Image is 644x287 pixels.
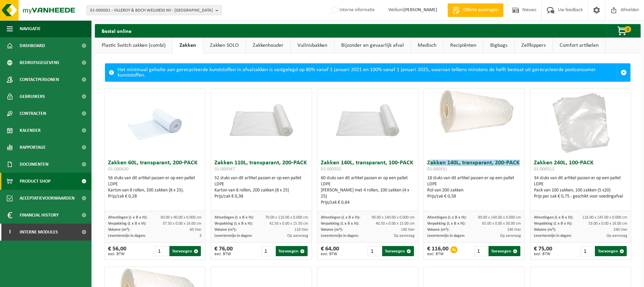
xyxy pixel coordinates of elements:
span: 01-000547 [214,167,235,172]
button: 01-000001 - VILLEROY & BOCH WELLNESS NV - [GEOGRAPHIC_DATA] [86,5,222,15]
span: Op aanvraag [500,234,521,238]
span: Interne modules [20,224,58,241]
img: 01-000552 [317,89,418,139]
span: Levertermijn in dagen: [427,234,465,238]
div: 60 stuks van dit artikel passen er op een pallet [321,175,414,206]
span: Financial History [20,207,59,224]
a: Medisch [411,38,443,53]
button: Toevoegen [382,246,414,256]
div: 18 stuks van dit artikel passen er op een pallet [427,175,521,200]
input: 1 [474,246,488,256]
span: 140 liter [507,228,521,232]
div: 52 stuks van dit artikel passen er op een pallet [214,175,308,200]
img: 01-000547 [211,89,311,139]
div: [PERSON_NAME] met 4 rollen, 100 zakken (4 x 25) [321,187,414,200]
span: Bedrijfsgegevens [20,54,59,71]
input: 1 [261,246,275,256]
button: Toevoegen [276,246,308,256]
span: Volume (m³): [214,228,236,232]
span: 60.00 x 90.00 x 0.000 cm [161,216,202,220]
span: 01-000552 [321,167,341,172]
span: 240 liter [614,228,627,232]
span: Acceptatievoorwaarden [20,190,75,207]
div: LDPE [321,181,414,187]
span: 42.50 x 0.00 x 15.50 cm [269,222,308,226]
span: 0 [624,26,631,33]
a: Zakkenhouder [246,38,290,53]
span: Kalender [20,122,41,139]
span: excl. BTW [108,252,126,256]
span: 01-000001 - VILLEROY & BOCH WELLNESS NV - [GEOGRAPHIC_DATA] [90,5,213,16]
span: Levertermijn in dagen: [214,234,252,238]
div: LDPE [108,181,202,187]
img: 01-000551 [424,89,524,139]
div: Karton van 8 rollen, 200 zakken (8 x 25). [108,187,202,193]
div: Prijs/zak € 0,28 [108,193,202,200]
span: Afmetingen (L x B x H): [534,216,573,220]
span: Levertermijn in dagen: [534,234,572,238]
label: Interne informatie [330,5,375,15]
span: Op aanvraag [287,234,308,238]
span: Documenten [20,156,48,173]
h3: Zakken 140L, transparant, 200-PACK [427,160,521,173]
input: 1 [155,246,169,256]
span: 65.00 x 0.00 x 30.00 cm [482,222,521,226]
span: I [7,224,13,241]
span: Volume (m³): [108,228,130,232]
span: Navigatie [20,20,41,37]
span: excl. BTW [321,252,339,256]
span: Afmetingen (L x B x H): [427,216,466,220]
span: excl. BTW [534,252,552,256]
a: Offerte aanvragen [448,3,503,17]
span: Contactpersonen [20,71,59,88]
span: excl. BTW [427,252,449,256]
span: Volume (m³): [534,228,556,232]
span: 01-000511 [534,167,554,172]
div: 34 stuks van dit artikel passen er op een pallet [534,175,627,200]
span: Afmetingen (L x B x H): [214,216,254,220]
span: 116.00 x 145.00 x 0.000 cm [582,216,627,220]
span: 60 liter [190,228,202,232]
a: Plastic Switch zakken (combi) [95,38,172,53]
div: Prijs/zak € 0,64 [321,200,414,206]
input: 1 [368,246,381,256]
a: Recipiënten [443,38,483,53]
div: Prijs/zak € 0,58 [427,193,521,200]
span: Levertermijn in dagen: [321,234,358,238]
h3: Zakken 240L, 100-PACK [534,160,627,173]
button: 0 [606,24,640,38]
button: Toevoegen [489,246,520,256]
span: Offerte aanvragen [461,7,500,14]
a: Vuilnisbakken [291,38,334,53]
span: 90.00 x 140.00 x 0.000 cm [372,216,415,220]
span: 40.50 x 0.00 x 15.00 cm [376,222,415,226]
div: 56 stuks van dit artikel passen er op een pallet [108,175,202,200]
div: LDPE [214,181,308,187]
div: € 116,00 [427,246,449,256]
span: Dashboard [20,37,45,54]
div: € 56,00 [108,246,126,256]
span: Product Shop [20,173,50,190]
span: 70.00 x 110.00 x 0.000 cm [265,216,308,220]
span: Gebruikers [20,88,45,105]
a: Zakken SOLO [203,38,246,53]
div: Prijs per zak € 0,75 - geschikt voor voedingafval [534,193,627,200]
a: Bigbags [483,38,514,53]
span: Verpakking (L x B x H): [534,222,572,226]
strong: [PERSON_NAME] [403,7,437,13]
span: 01-000430 [108,167,128,172]
span: Verpakking (L x B x H): [321,222,359,226]
span: Levertermijn in dagen: [108,234,146,238]
div: € 64,00 [321,246,339,256]
a: Zakken [173,38,203,53]
div: € 75,00 [534,246,552,256]
span: 90.00 x 140.00 x 0.000 cm [478,216,521,220]
div: Rol van 200 zakken [427,187,521,193]
div: LDPE [534,181,627,187]
img: 01-000511 [547,89,615,157]
button: Toevoegen [169,246,201,256]
span: Op aanvraag [606,234,627,238]
span: Volume (m³): [321,228,343,232]
span: Verpakking (L x B x H): [214,222,253,226]
h2: Bestel online [95,24,138,37]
